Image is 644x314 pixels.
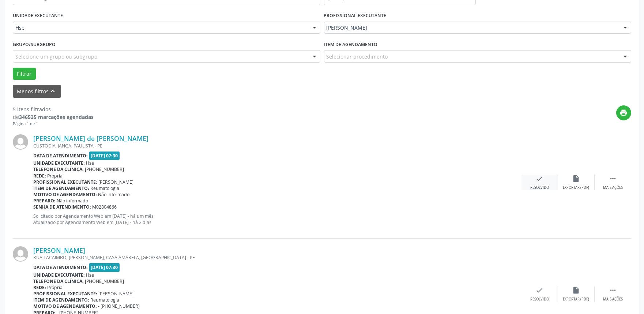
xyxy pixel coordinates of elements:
div: 5 itens filtrados [13,105,94,113]
span: Hse [15,24,305,31]
b: Motivo de agendamento: [33,303,97,309]
b: Unidade executante: [33,272,85,278]
span: Selecionar procedimento [327,53,388,60]
span: Própria [48,284,63,291]
b: Rede: [33,284,46,291]
div: Resolvido [530,185,549,190]
p: Solicitado por Agendamento Web em [DATE] - há um mês Atualizado por Agendamento Web em [DATE] - h... [33,213,521,225]
span: [DATE] 07:30 [89,152,120,160]
img: img [13,246,28,262]
span: [PERSON_NAME] [99,291,134,297]
span: [DATE] 07:30 [89,263,120,272]
span: [PHONE_NUMBER] [85,278,124,284]
span: [PERSON_NAME] [327,24,617,31]
span: Hse [86,272,94,278]
span: Reumatologia [91,185,120,191]
b: Data de atendimento: [33,264,88,270]
div: Resolvido [530,297,549,302]
i: keyboard_arrow_up [49,87,57,95]
span: Não informado [57,198,88,204]
b: Rede: [33,173,46,179]
i:  [609,175,617,183]
b: Motivo de agendamento: [33,191,97,198]
div: de [13,113,94,121]
div: Mais ações [603,297,623,302]
strong: 346535 marcações agendadas [19,113,94,120]
i: insert_drive_file [572,175,580,183]
b: Data de atendimento: [33,153,88,159]
span: [PHONE_NUMBER] [85,166,124,172]
span: [PERSON_NAME] [99,179,134,185]
i: check [536,175,544,183]
span: Não informado [98,191,130,198]
label: PROFISSIONAL EXECUTANTE [324,10,387,22]
span: Própria [48,173,63,179]
span: M02804866 [93,204,117,210]
label: Item de agendamento [324,39,378,50]
button: print [616,105,631,120]
span: Hse [86,160,94,166]
i: check [536,286,544,294]
span: - [PHONE_NUMBER] [98,303,140,309]
img: img [13,134,28,150]
label: UNIDADE EXECUTANTE [13,10,63,22]
a: [PERSON_NAME] [33,246,85,254]
b: Preparo: [33,198,56,204]
button: Menos filtroskeyboard_arrow_up [13,85,61,98]
div: Exportar (PDF) [563,185,590,190]
button: Filtrar [13,68,36,80]
a: [PERSON_NAME] de [PERSON_NAME] [33,134,148,142]
div: Exportar (PDF) [563,297,590,302]
i: print [620,109,628,117]
span: Reumatologia [91,297,120,303]
b: Telefone da clínica: [33,166,84,172]
div: Mais ações [603,185,623,190]
b: Item de agendamento: [33,185,89,191]
i: insert_drive_file [572,286,580,294]
div: RUA TACAIMBO, [PERSON_NAME], CASA AMARELA, [GEOGRAPHIC_DATA] - PE [33,254,521,261]
b: Unidade executante: [33,160,85,166]
b: Telefone da clínica: [33,278,84,284]
div: CUSTODIA, JANGA, PAULISTA - PE [33,143,521,149]
div: Página 1 de 1 [13,121,94,127]
i:  [609,286,617,294]
label: Grupo/Subgrupo [13,39,56,50]
b: Senha de atendimento: [33,204,91,210]
b: Profissional executante: [33,291,97,297]
b: Item de agendamento: [33,297,89,303]
b: Profissional executante: [33,179,97,185]
span: Selecione um grupo ou subgrupo [15,53,97,60]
